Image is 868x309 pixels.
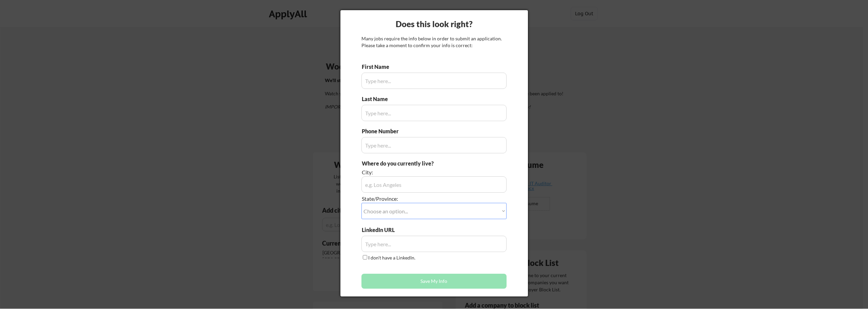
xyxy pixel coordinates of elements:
[361,137,507,153] input: Type here...
[362,128,402,135] div: Phone Number
[361,105,507,121] input: Type here...
[362,63,395,71] div: First Name
[361,176,507,193] input: e.g. Los Angeles
[368,255,415,260] label: I don't have a LinkedIn.
[361,73,507,89] input: Type here...
[362,160,469,167] div: Where do you currently live?
[340,18,528,30] div: Does this look right?
[362,226,412,234] div: LinkedIn URL
[361,274,507,289] button: Save My Info
[361,236,507,252] input: Type here...
[361,35,507,49] div: Many jobs require the info below in order to submit an application. Please take a moment to confi...
[362,195,469,202] div: State/Province:
[362,95,395,103] div: Last Name
[362,169,469,176] div: City:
